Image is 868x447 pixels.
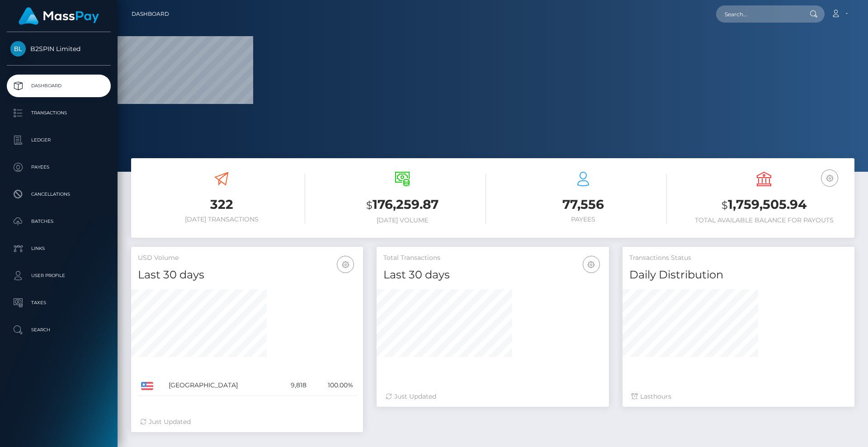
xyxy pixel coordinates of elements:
a: Dashboard [132,5,169,24]
span: B2SPIN Limited [7,45,111,53]
p: Taxes [10,296,107,310]
a: Taxes [7,292,111,314]
img: B2SPIN Limited [10,41,26,56]
input: Search... [716,5,801,23]
a: Batches [7,210,111,233]
a: Dashboard [7,75,111,97]
td: 9,818 [277,375,309,396]
small: $ [366,199,373,212]
h3: 176,259.87 [319,196,486,214]
a: Search [7,319,111,341]
a: Payees [7,156,111,179]
h4: Last 30 days [383,267,602,283]
p: Cancellations [10,188,107,201]
a: Transactions [7,102,111,124]
h3: 77,556 [500,196,667,213]
h5: Transactions Status [629,254,848,263]
p: Search [10,323,107,337]
p: Ledger [10,133,107,147]
h5: USD Volume [138,254,356,263]
h6: [DATE] Volume [319,216,486,224]
h6: [DATE] Transactions [138,216,305,223]
small: $ [722,199,728,212]
img: MassPay Logo [19,7,99,25]
div: Just Updated [386,392,599,401]
h4: Daily Distribution [629,267,848,283]
h6: Payees [500,216,667,223]
p: Dashboard [10,79,107,93]
h3: 1,759,505.94 [680,196,848,214]
h5: Total Transactions [383,254,602,263]
h4: Last 30 days [138,267,356,283]
h3: 322 [138,196,305,213]
a: Links [7,237,111,260]
div: Last hours [632,392,845,401]
p: Links [10,242,107,255]
div: Just Updated [140,417,354,427]
p: Transactions [10,106,107,120]
a: Cancellations [7,183,111,206]
td: [GEOGRAPHIC_DATA] [165,375,277,396]
p: Payees [10,160,107,174]
p: User Profile [10,269,107,282]
a: User Profile [7,264,111,287]
p: Batches [10,215,107,228]
img: US.png [141,382,153,390]
a: Ledger [7,129,111,151]
td: 100.00% [310,375,356,396]
h6: Total Available Balance for Payouts [680,216,848,224]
